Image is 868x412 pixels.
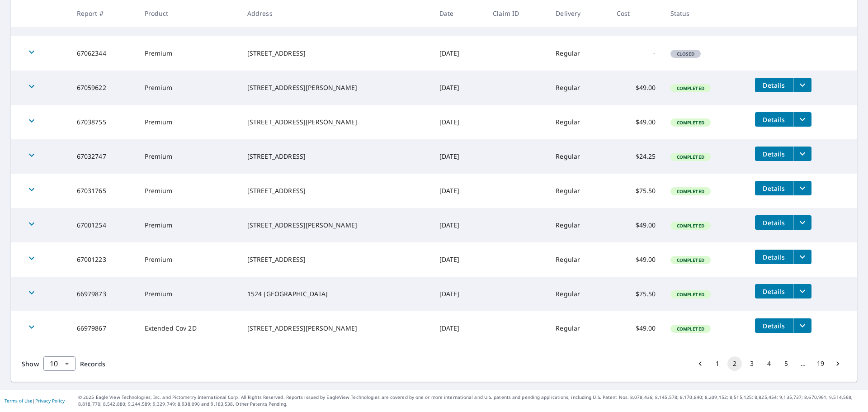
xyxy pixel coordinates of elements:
[830,356,845,371] button: Go to next page
[793,284,811,298] button: filesDropdownBtn-66979873
[793,318,811,333] button: filesDropdownBtn-66979867
[70,311,137,346] td: 66979867
[137,311,240,346] td: Extended Cov 2D
[548,105,609,139] td: Regular
[548,36,609,71] td: Regular
[760,81,788,90] span: Details
[137,71,240,105] td: Premium
[43,356,75,371] div: Show 10 records
[796,359,811,368] div: …
[609,311,663,346] td: $49.00
[755,250,793,264] button: detailsBtn-67001223
[755,112,793,127] button: detailsBtn-67038755
[671,257,710,263] span: Completed
[760,115,788,124] span: Details
[760,218,788,227] span: Details
[137,174,240,208] td: Premium
[70,105,137,139] td: 67038755
[548,71,609,105] td: Regular
[70,174,137,208] td: 67031765
[762,356,776,371] button: Go to page 4
[693,356,708,371] button: Go to previous page
[793,112,811,127] button: filesDropdownBtn-67038755
[755,147,793,161] button: detailsBtn-67032747
[710,356,725,371] button: Go to page 1
[609,105,663,139] td: $49.00
[671,188,710,194] span: Completed
[755,181,793,195] button: detailsBtn-67031765
[760,322,788,330] span: Details
[727,356,742,371] button: page 2
[137,105,240,139] td: Premium
[35,398,65,404] a: Privacy Policy
[760,184,788,193] span: Details
[609,71,663,105] td: $49.00
[609,277,663,311] td: $75.50
[80,360,105,368] span: Records
[70,139,137,174] td: 67032747
[548,174,609,208] td: Regular
[671,51,700,57] span: Closed
[432,139,486,174] td: [DATE]
[70,36,137,71] td: 67062344
[432,71,486,105] td: [DATE]
[432,311,486,346] td: [DATE]
[760,287,788,296] span: Details
[745,356,759,371] button: Go to page 3
[247,221,425,230] div: [STREET_ADDRESS][PERSON_NAME]
[137,36,240,71] td: Premium
[755,318,793,333] button: detailsBtn-66979867
[247,255,425,264] div: [STREET_ADDRESS]
[755,78,793,92] button: detailsBtn-67059622
[137,242,240,277] td: Premium
[137,277,240,311] td: Premium
[432,36,486,71] td: [DATE]
[755,284,793,298] button: detailsBtn-66979873
[692,356,846,371] nav: pagination navigation
[137,208,240,242] td: Premium
[137,139,240,174] td: Premium
[247,118,425,127] div: [STREET_ADDRESS][PERSON_NAME]
[779,356,793,371] button: Go to page 5
[609,174,663,208] td: $75.50
[70,71,137,105] td: 67059622
[609,242,663,277] td: $49.00
[609,139,663,174] td: $24.25
[793,147,811,161] button: filesDropdownBtn-67032747
[760,150,788,158] span: Details
[247,289,425,298] div: 1524 [GEOGRAPHIC_DATA]
[5,398,65,403] p: |
[22,360,39,368] span: Show
[247,324,425,333] div: [STREET_ADDRESS][PERSON_NAME]
[70,277,137,311] td: 66979873
[671,291,710,298] span: Completed
[432,242,486,277] td: [DATE]
[247,186,425,195] div: [STREET_ADDRESS]
[432,277,486,311] td: [DATE]
[813,356,828,371] button: Go to page 19
[548,311,609,346] td: Regular
[671,326,710,332] span: Completed
[609,208,663,242] td: $49.00
[70,208,137,242] td: 67001254
[671,85,710,91] span: Completed
[548,139,609,174] td: Regular
[755,215,793,230] button: detailsBtn-67001254
[793,215,811,230] button: filesDropdownBtn-67001254
[432,105,486,139] td: [DATE]
[671,119,710,126] span: Completed
[247,49,425,58] div: [STREET_ADDRESS]
[247,152,425,161] div: [STREET_ADDRESS]
[5,398,33,404] a: Terms of Use
[671,223,710,229] span: Completed
[432,174,486,208] td: [DATE]
[247,83,425,92] div: [STREET_ADDRESS][PERSON_NAME]
[432,208,486,242] td: [DATE]
[793,78,811,92] button: filesDropdownBtn-67059622
[760,253,788,261] span: Details
[548,208,609,242] td: Regular
[78,394,863,407] p: © 2025 Eagle View Technologies, Inc. and Pictometry International Corp. All Rights Reserved. Repo...
[548,277,609,311] td: Regular
[671,154,710,160] span: Completed
[548,242,609,277] td: Regular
